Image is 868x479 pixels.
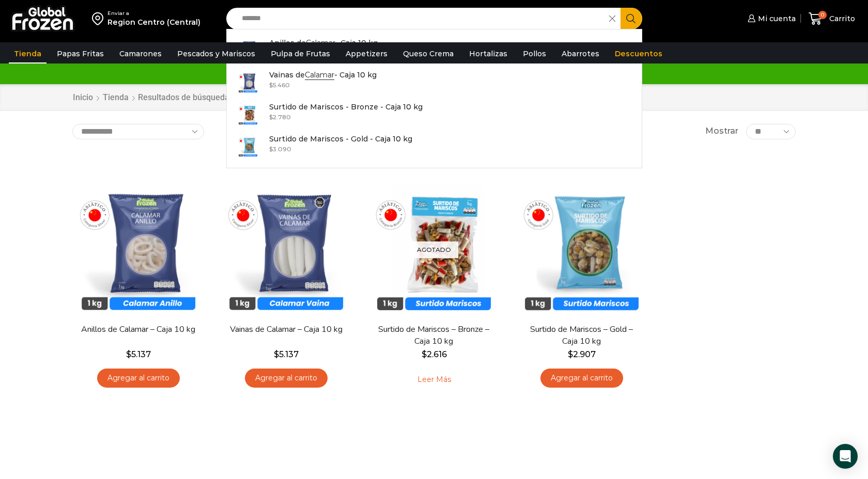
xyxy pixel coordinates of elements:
bdi: 2.780 [269,113,291,121]
bdi: 5.137 [126,349,151,359]
a: Surtido de Mariscos - Bronze - Caja 10 kg $2.780 [227,99,642,131]
span: Carrito [827,13,855,24]
a: Pollos [518,44,551,63]
bdi: 2.907 [568,349,596,359]
a: Tienda [9,44,47,63]
a: Queso Crema [398,44,459,63]
span: $ [126,349,131,359]
a: Agregar al carrito: “Surtido de Mariscos - Gold - Caja 10 kg” [540,369,623,388]
strong: Calamar [305,70,334,80]
bdi: 5.460 [269,81,290,89]
span: $ [269,113,273,121]
bdi: 2.616 [422,349,447,359]
a: Anillos deCalamar- Caja 10 kg $5.460 [227,35,642,67]
select: Pedido de la tienda [72,124,204,139]
a: Pulpa de Frutas [266,44,335,63]
a: Tienda [102,92,129,104]
span: Mi cuenta [755,13,796,24]
span: 0 [818,11,827,19]
a: Abarrotes [556,44,605,63]
span: $ [269,145,273,153]
a: Inicio [72,92,94,104]
a: Camarones [114,44,167,63]
bdi: 5.137 [274,349,299,359]
a: Anillos de Calamar – Caja 10 kg [79,324,198,336]
a: Agregar al carrito: “Vainas de Calamar - Caja 10 kg” [245,369,328,388]
a: Pescados y Mariscos [172,44,260,63]
div: Region Centro (Central) [107,17,200,27]
p: Agotado [410,241,458,258]
span: $ [274,349,279,359]
p: Vainas de - Caja 10 kg [269,69,377,81]
div: Open Intercom Messenger [833,444,858,469]
span: $ [568,349,573,359]
span: Mostrar [705,125,738,137]
a: Appetizers [340,44,393,63]
h1: Resultados de búsqueda para “calamar” [138,92,287,102]
p: Surtido de Mariscos - Bronze - Caja 10 kg [269,101,423,113]
img: address-field-icon.svg [92,10,107,27]
a: Surtido de Mariscos – Bronze – Caja 10 kg [375,324,493,347]
bdi: 3.090 [269,145,291,153]
nav: Breadcrumb [72,92,287,104]
a: Papas Fritas [52,44,109,63]
a: Vainas deCalamar- Caja 10 kg $5.460 [227,67,642,99]
p: Surtido de Mariscos - Gold - Caja 10 kg [269,133,412,145]
span: $ [269,81,273,89]
a: Hortalizas [464,44,513,63]
span: $ [422,349,427,359]
a: Leé más sobre “Surtido de Mariscos - Bronze - Caja 10 kg” [401,369,467,390]
a: Surtido de Mariscos - Gold - Caja 10 kg $3.090 [227,131,642,163]
a: Surtido de Mariscos – Gold – Caja 10 kg [522,324,641,347]
button: Search button [621,8,642,29]
a: Agregar al carrito: “Anillos de Calamar - Caja 10 kg” [97,369,180,388]
a: 0 Carrito [806,7,858,31]
a: Descuentos [610,44,668,63]
a: Mi cuenta [745,8,796,29]
a: Vainas de Calamar – Caja 10 kg [227,324,346,336]
div: Enviar a [107,10,200,17]
p: Anillos de - Caja 10 kg [269,37,378,49]
strong: Calamar [306,38,335,48]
